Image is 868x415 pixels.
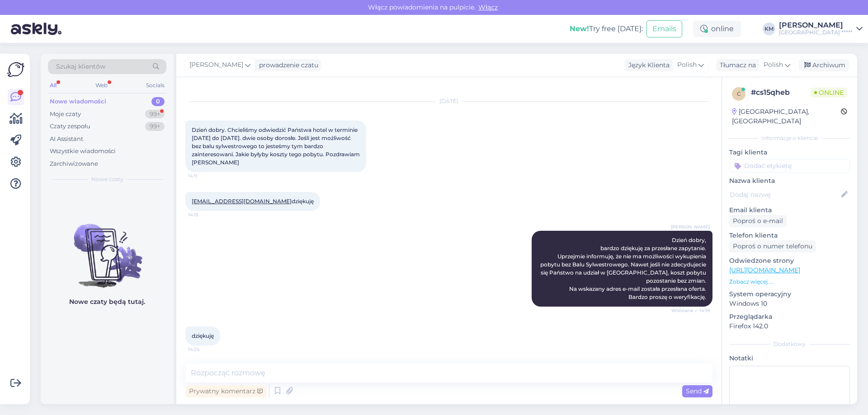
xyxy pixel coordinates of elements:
[799,59,849,71] div: Archiwum
[729,205,850,215] p: Email klienta
[730,190,840,200] input: Dodaj nazwę
[729,266,800,274] a: [URL][DOMAIN_NAME]
[50,97,106,106] div: Nowe wiadomości
[729,312,850,322] p: Przeglądarka
[732,107,841,126] div: [GEOGRAPHIC_DATA], [GEOGRAPHIC_DATA]
[255,61,318,70] div: prowadzenie czatu
[693,21,741,37] div: online
[192,198,292,205] a: [EMAIL_ADDRESS][DOMAIN_NAME]
[729,159,850,173] input: Dodać etykietę
[729,240,816,252] div: Poproś o numer telefonu
[716,61,756,70] div: Tłumacz na
[7,61,24,78] img: Askly Logo
[188,173,222,179] span: 14:11
[50,122,90,131] div: Czaty zespołu
[570,23,643,34] div: Try free [DATE]:
[56,62,105,71] span: Szukaj klientów
[763,23,775,35] div: KM
[69,297,145,307] p: Nowe czaty będą tutaj.
[50,159,98,168] div: Zarchiwizowane
[729,289,850,299] p: System operacyjny
[646,20,682,37] button: Emails
[50,110,81,119] div: Moje czaty
[671,307,710,314] span: Widziane ✓ 14:19
[779,22,863,36] a: [PERSON_NAME][GEOGRAPHIC_DATA] *****
[188,211,222,218] span: 14:15
[729,354,850,363] p: Notatki
[729,278,850,286] p: Zobacz więcej ...
[570,24,589,33] b: New!
[729,231,850,240] p: Telefon klienta
[677,60,697,70] span: Polish
[476,3,500,11] span: Włącz
[192,126,361,166] span: Dzień dobry. Chcieliśmy odwiedzić Państwa hotel w terminie [DATE] do [DATE]. dwie osoby dorosłe. ...
[188,346,222,353] span: 14:24
[145,122,165,131] div: 99+
[729,299,850,308] p: Windows 10
[192,332,214,339] span: dziękuję
[729,176,850,186] p: Nazwa klienta
[41,208,174,289] img: No chats
[671,224,710,230] span: [PERSON_NAME]
[811,88,847,98] span: Online
[94,79,109,91] div: Web
[729,256,850,266] p: Odwiedzone strony
[764,60,783,70] span: Polish
[729,215,787,227] div: Poproś o e-mail
[50,135,83,144] div: AI Assistant
[729,148,850,157] p: Tagi klienta
[625,61,670,70] div: Język Klienta
[779,22,853,29] div: [PERSON_NAME]
[686,387,709,395] span: Send
[144,79,166,91] div: Socials
[48,79,58,91] div: All
[737,90,741,97] span: c
[50,147,116,156] div: Wszystkie wiadomości
[729,340,850,348] div: Dodatkowy
[192,198,314,205] span: dziękuję
[751,87,811,98] div: # cs15qheb
[185,385,266,397] div: Prywatny komentarz
[729,322,850,331] p: Firefox 142.0
[145,110,165,119] div: 99+
[185,97,712,105] div: [DATE]
[151,97,165,106] div: 0
[729,134,850,142] div: Informacje o kliencie
[91,175,123,183] span: Nowe czaty
[189,60,243,70] span: [PERSON_NAME]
